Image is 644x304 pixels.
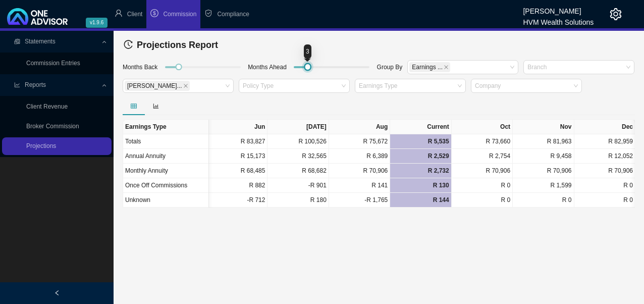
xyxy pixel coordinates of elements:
div: HVM Wealth Solutions [523,14,594,25]
td: R 68,682 [267,164,329,178]
td: -R 1,765 [329,193,390,208]
div: Months Ahead [245,62,289,76]
span: [PERSON_NAME]... [127,81,182,90]
td: Totals [123,134,209,149]
span: v1.9.6 [86,18,108,28]
td: Monthly Annuity [123,164,209,178]
img: 2df55531c6924b55f21c4cf5d4484680-logo-light.svg [7,8,68,25]
td: R 0 [574,193,635,208]
a: Client Revenue [26,103,68,110]
td: R 68,485 [206,164,267,178]
span: Earnings Type [409,62,450,72]
a: Broker Commission [26,123,79,130]
th: Earnings Type [123,120,209,134]
span: user [115,9,123,17]
a: Commission Entries [26,60,80,67]
td: R 70,906 [452,164,513,178]
td: Once Off Commissions [123,178,209,193]
span: line-chart [14,82,20,88]
span: dollar [150,9,158,17]
td: R 70,906 [513,164,574,178]
td: Annual Annuity [123,149,209,164]
td: R 83,827 [206,134,267,149]
td: R 32,565 [267,149,329,164]
td: R 100,526 [267,134,329,149]
td: -R 712 [206,193,267,208]
span: Reports [25,81,46,88]
td: Unknown [123,193,209,208]
div: Group By [374,62,405,76]
td: R 12,052 [574,149,635,164]
td: R 0 [513,193,574,208]
td: R 144 [390,193,451,208]
th: Oct [452,120,513,134]
th: Jun [206,120,267,134]
span: Client [127,11,143,18]
td: R 70,906 [574,164,635,178]
td: R 0 [452,193,513,208]
span: table [131,103,137,109]
td: R 73,660 [452,134,513,149]
th: [DATE] [267,120,329,134]
span: Statements [25,38,56,45]
td: R 882 [206,178,267,193]
span: close [444,65,449,70]
span: bar-chart [153,103,159,109]
span: reconciliation [14,38,20,44]
span: safety [204,9,212,17]
td: R 0 [574,178,635,193]
span: Projections Report [137,40,218,50]
td: R 81,963 [513,134,574,149]
td: R 0 [452,178,513,193]
td: R 1,599 [513,178,574,193]
div: Months Back [120,62,160,76]
td: R 15,173 [206,149,267,164]
span: Carla Roodt [125,81,190,91]
th: Current [390,120,451,134]
td: R 6,389 [329,149,390,164]
th: Dec [574,120,635,134]
td: R 180 [267,193,329,208]
td: R 70,906 [329,164,390,178]
td: R 2,732 [390,164,451,178]
td: R 141 [329,178,390,193]
th: Nov [513,120,574,134]
a: Projections [26,142,56,149]
span: close [183,83,188,88]
td: R 2,529 [390,149,451,164]
td: R 130 [390,178,451,193]
span: Earnings ... [412,63,443,72]
span: Commission [163,11,196,18]
td: R 9,458 [513,149,574,164]
span: Compliance [217,11,249,18]
div: 3 [304,44,311,59]
td: R 82,959 [574,134,635,149]
span: setting [610,8,622,20]
span: left [54,290,60,296]
td: R 75,672 [329,134,390,149]
td: R 5,535 [390,134,451,149]
th: Aug [329,120,390,134]
div: [PERSON_NAME] [523,3,594,14]
td: R 2,754 [452,149,513,164]
td: -R 901 [267,178,329,193]
span: history [124,40,133,49]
